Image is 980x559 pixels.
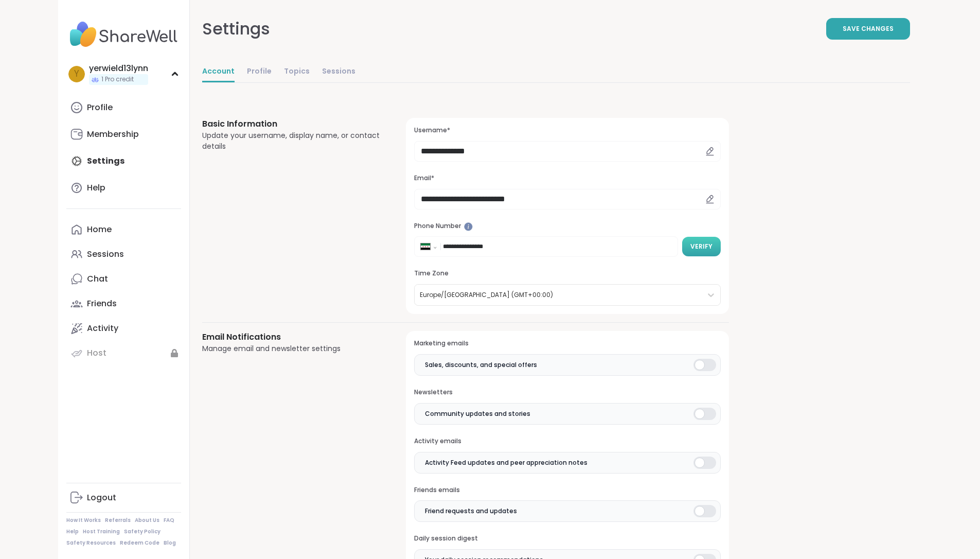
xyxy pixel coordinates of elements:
div: Logout [87,492,116,503]
div: Sessions [87,249,124,260]
span: 1 Pro credit [101,75,134,84]
a: Activity [66,316,181,341]
a: Host Training [83,528,120,535]
a: Chat [66,267,181,291]
a: Safety Policy [124,528,161,535]
div: Manage email and newsletter settings [202,343,382,354]
span: Save Changes [843,24,894,33]
h3: Activity emails [414,437,720,446]
a: Membership [66,122,181,147]
a: Redeem Code [120,539,159,547]
div: Activity [87,323,118,334]
span: y [74,67,79,81]
div: Home [87,224,112,235]
div: Help [87,182,105,194]
span: Friend requests and updates [425,506,517,516]
h3: Email* [414,174,720,183]
h3: Email Notifications [202,331,382,343]
button: Verify [682,237,721,256]
h3: Basic Information [202,118,382,130]
a: Account [202,62,235,82]
a: Home [66,217,181,242]
span: Sales, discounts, and special offers [425,360,537,370]
a: Sessions [322,62,355,82]
h3: Friends emails [414,486,720,495]
a: Logout [66,485,181,510]
a: How It Works [66,517,101,524]
a: Help [66,528,79,535]
a: About Us [135,517,159,524]
div: Host [87,347,106,359]
div: Update your username, display name, or contact details [202,130,382,152]
h3: Marketing emails [414,339,720,348]
img: ShareWell Nav Logo [66,16,181,53]
a: Profile [247,62,272,82]
span: Activity Feed updates and peer appreciation notes [425,458,587,467]
a: Friends [66,291,181,316]
a: Host [66,341,181,365]
iframe: Spotlight [464,222,473,231]
a: Blog [164,539,176,547]
h3: Username* [414,126,720,135]
h3: Daily session digest [414,534,720,543]
div: Settings [202,16,270,41]
a: Profile [66,95,181,120]
button: Save Changes [826,18,910,40]
a: Referrals [105,517,131,524]
div: Friends [87,298,117,309]
span: Verify [690,242,712,251]
a: FAQ [164,517,174,524]
a: Safety Resources [66,539,116,547]
div: Chat [87,273,108,285]
div: yerwield13lynn [89,63,148,74]
h3: Phone Number [414,222,720,231]
h3: Newsletters [414,388,720,397]
a: Help [66,176,181,200]
div: Profile [87,102,113,113]
span: Community updates and stories [425,409,530,418]
a: Topics [284,62,310,82]
h3: Time Zone [414,269,720,278]
a: Sessions [66,242,181,267]
div: Membership [87,129,139,140]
